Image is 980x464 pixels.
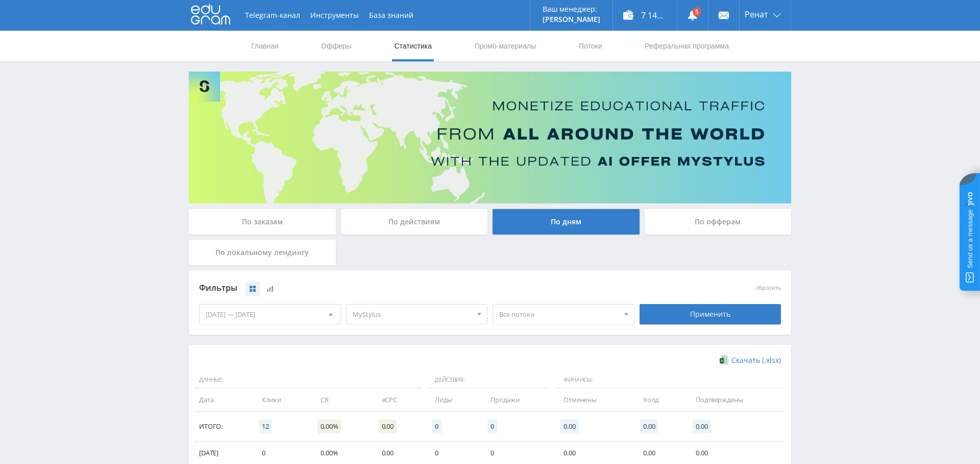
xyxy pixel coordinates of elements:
[259,420,272,433] span: 12
[499,305,619,324] span: Все потоки
[693,420,710,433] span: 0.00
[543,5,600,13] p: Ваш менеджер:
[644,31,730,61] a: Реферальная программа
[379,420,397,433] span: 0.00
[194,388,252,411] td: Дата
[310,388,371,411] td: CR
[372,388,425,411] td: eCPC
[645,209,792,235] div: По офферам
[553,388,633,411] td: Отменены
[578,31,603,61] a: Потоки
[252,388,310,411] td: Клики
[432,420,442,433] span: 0
[556,372,783,389] span: Финансы:
[633,388,685,411] td: Холд
[194,372,422,389] span: Данные:
[745,10,768,18] span: Ренат
[189,240,336,265] div: По локальному лендингу
[425,388,480,411] td: Лиды
[320,31,353,61] a: Офферы
[474,31,537,61] a: Промо-материалы
[393,31,433,61] a: Статистика
[200,305,340,324] div: [DATE] — [DATE]
[731,356,781,364] span: Скачать (.xlsx)
[341,209,488,235] div: По действиям
[189,209,336,235] div: По заказам
[199,281,634,296] div: Фильтры
[487,420,497,433] span: 0
[640,420,658,433] span: 0.00
[543,15,600,24] p: [PERSON_NAME]
[720,355,728,365] img: xlsx
[640,304,781,324] div: Применить
[480,388,553,411] td: Продажи
[189,72,791,203] img: Banner
[685,388,786,411] td: Подтверждены
[194,412,252,442] td: Итого:
[353,305,472,324] span: MyStylus
[250,31,279,61] a: Главная
[560,420,578,433] span: 0.00
[756,285,781,291] button: сбросить
[720,355,781,365] a: Скачать (.xlsx)
[427,372,551,389] span: Действия:
[317,420,341,433] span: 0.00%
[493,209,640,235] div: По дням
